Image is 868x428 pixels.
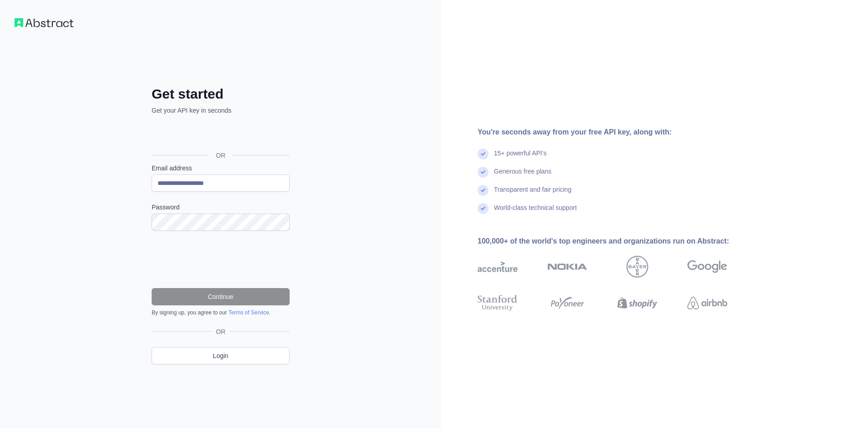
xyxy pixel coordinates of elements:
img: payoneer [547,293,587,313]
div: World-class technical support [494,203,577,221]
img: airbnb [687,293,727,313]
span: OR [209,151,233,160]
iframe: reCAPTCHA [152,242,290,277]
img: bayer [626,256,648,278]
div: 100,000+ of the world's top engineers and organizations run on Abstract: [478,236,756,247]
iframe: Sign in with Google Button [147,125,292,145]
img: nokia [547,256,587,278]
button: Continue [152,288,290,305]
div: By signing up, you agree to our . [152,309,290,316]
div: You're seconds away from your free API key, along with: [478,127,756,138]
img: shopify [617,293,657,313]
a: Login [152,347,290,364]
div: Generous free plans [494,167,552,185]
img: google [687,256,727,278]
span: OR [212,327,229,336]
img: check mark [478,149,488,159]
img: Workflow [15,18,74,27]
img: stanford university [478,293,518,313]
a: Terms of Service [228,309,269,316]
h2: Get started [152,86,290,102]
img: check mark [478,185,488,196]
img: check mark [478,203,488,214]
div: 15+ powerful API's [494,149,547,167]
p: Get your API key in seconds [152,106,290,115]
img: check mark [478,167,488,178]
img: accenture [478,256,518,278]
label: Password [152,203,290,212]
label: Email address [152,164,290,173]
div: Transparent and fair pricing [494,185,572,203]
